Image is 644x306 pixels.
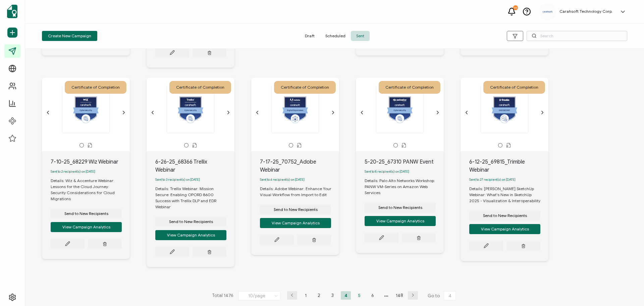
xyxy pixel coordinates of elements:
[610,274,644,306] iframe: Chat Widget
[255,110,260,115] ion-icon: chevron back outline
[341,291,351,300] li: 4
[260,178,305,182] span: Sent to 4 recipient(s) on [DATE]
[513,5,518,10] div: 31
[469,186,548,204] div: Details: [PERSON_NAME] SketchUp Webinar: What's New in SketchUp 2025 - Visualization & Interopera...
[150,110,155,115] ion-icon: chevron back outline
[155,186,234,210] div: Details: Trellix Webinar: Mission Secure: Enabling OPORD 8600 Success with Trellix DLP and EDR We...
[428,291,457,301] span: Go to
[155,230,226,240] button: View Campaign Analytics
[260,186,339,198] div: Details: Adobe Webinar: Enhance Your Visual Workflow from Import to Edit
[365,158,444,166] div: 5-20-25_67310 PANW Event
[368,291,378,300] li: 6
[300,31,320,41] span: Draft
[464,110,469,115] ion-icon: chevron back outline
[469,158,548,174] div: 6-12-25_69815_Trimble Webinar
[169,220,213,224] span: Send to New Recipients
[359,110,365,115] ion-icon: chevron back outline
[301,291,311,300] li: 1
[42,31,97,41] button: Create New Campaign
[559,9,613,14] h5: Carahsoft Technology Corp.
[64,212,108,216] span: Send to New Recipients
[540,110,545,115] ion-icon: chevron forward outline
[469,178,516,182] span: Sent to 27 recipient(s) on [DATE]
[51,222,122,232] button: View Campaign Analytics
[435,110,440,115] ion-icon: chevron forward outline
[226,110,231,115] ion-icon: chevron forward outline
[327,291,337,300] li: 3
[260,158,339,174] div: 7-17-25_70752_Adobe Webinar
[169,81,231,94] div: Certificate of Completion
[379,81,440,94] div: Certificate of Completion
[274,208,318,212] span: Send to New Recipients
[65,81,126,94] div: Certificate of Completion
[155,217,226,227] button: Send to New Recipients
[543,11,553,13] img: a9ee5910-6a38-4b3f-8289-cffb42fa798b.svg
[378,206,422,210] span: Send to New Recipients
[238,291,280,300] input: Select
[469,224,540,234] button: View Campaign Analytics
[365,203,436,213] button: Send to New Recipients
[527,31,627,41] input: Search
[51,209,122,219] button: Send to New Recipients
[483,214,527,218] span: Send to New Recipients
[260,218,331,228] button: View Campaign Analytics
[260,205,331,215] button: Send to New Recipients
[48,34,91,38] span: Create New Campaign
[155,158,234,174] div: 6-26-25_68366 Trellix Webinar
[45,110,51,115] ion-icon: chevron back outline
[469,211,540,221] button: Send to New Recipients
[365,178,444,196] div: Details: Palo Alto Networks Workshop: PANW VM-Series on Amazon Web Services
[121,110,126,115] ion-icon: chevron forward outline
[212,291,233,301] span: Total 1476
[7,5,17,18] img: sertifier-logomark-colored.svg
[354,291,364,300] li: 5
[365,216,436,226] button: View Campaign Analytics
[314,291,324,300] li: 2
[274,81,336,94] div: Certificate of Completion
[320,31,351,41] span: Scheduled
[394,291,405,300] li: 148
[51,170,95,174] span: Sent to 2 recipient(s) on [DATE]
[351,31,370,41] span: Sent
[330,110,336,115] ion-icon: chevron forward outline
[483,81,545,94] div: Certificate of Completion
[155,178,200,182] span: Sent to 3 recipient(s) on [DATE]
[51,178,130,202] div: Details: Wiz & Accenture Webinar: Lessons for the Cloud Journey: Security Considerations for Clou...
[51,158,130,166] div: 7-10-25_68229 Wiz Webinar
[365,170,409,174] span: Sent to 8 recipient(s) on [DATE]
